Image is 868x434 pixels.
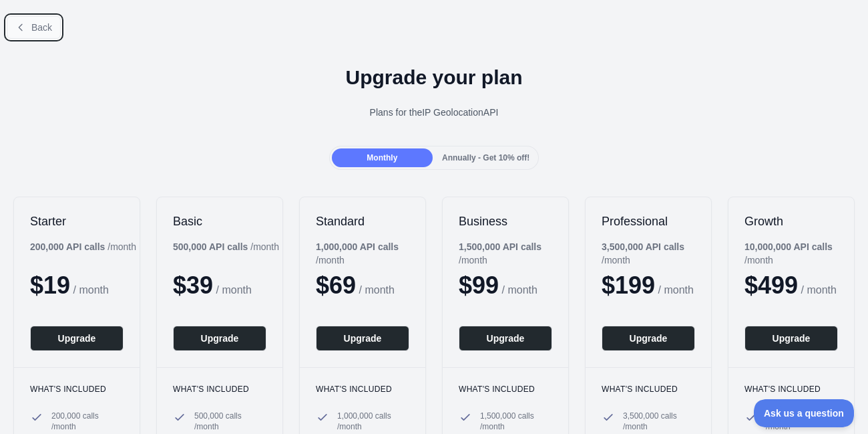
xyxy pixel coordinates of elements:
[316,272,356,299] span: $ 69
[754,399,855,427] iframe: Toggle Customer Support
[602,241,684,252] b: 3,500,000 API calls
[316,240,425,267] div: / month
[316,213,409,229] h2: Standard
[459,240,568,267] div: / month
[459,241,541,252] b: 1,500,000 API calls
[459,272,499,299] span: $ 99
[744,240,854,267] div: / month
[744,272,798,299] span: $ 499
[602,213,695,229] h2: Professional
[602,272,655,299] span: $ 199
[602,240,711,267] div: / month
[316,241,399,252] b: 1,000,000 API calls
[459,213,552,229] h2: Business
[744,213,838,229] h2: Growth
[744,241,833,252] b: 10,000,000 API calls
